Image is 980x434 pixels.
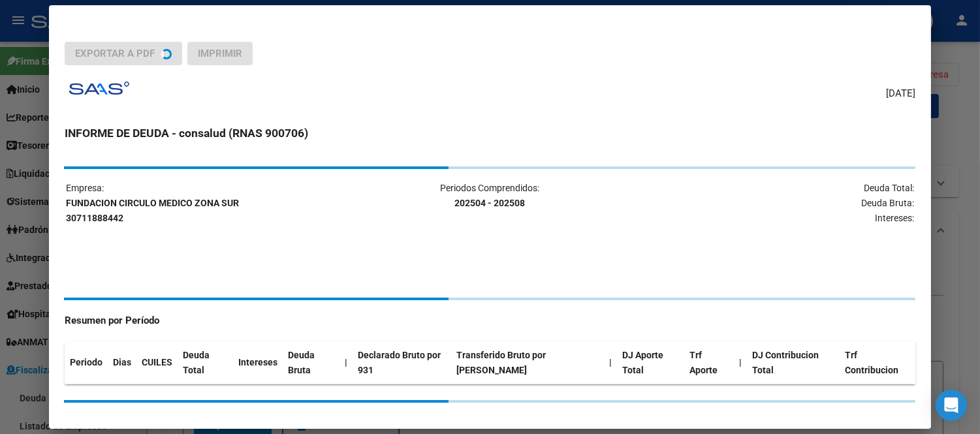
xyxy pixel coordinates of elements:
h3: INFORME DE DEUDA - consalud (RNAS 900706) [65,125,915,142]
th: Periodo [65,341,108,384]
button: Imprimir [187,42,253,65]
p: Periodos Comprendidos: [349,181,631,211]
th: Declarado Bruto por 931 [353,341,451,384]
th: Deuda Bruta [283,341,340,384]
th: Deuda Total [178,341,233,384]
strong: 202504 - 202508 [454,198,525,208]
th: Trf Contribucion [840,341,915,384]
p: Empresa: [66,181,348,225]
h4: Resumen por Período [65,313,915,328]
p: Deuda Total: Deuda Bruta: Intereses: [632,181,914,225]
th: | [340,341,353,384]
th: CUILES [136,341,178,384]
th: Dias [108,341,136,384]
span: [DATE] [886,86,915,101]
th: Trf Aporte [684,341,734,384]
strong: FUNDACION CIRCULO MEDICO ZONA SUR 30711888442 [66,198,239,223]
span: Imprimir [198,48,242,59]
th: DJ Contribucion Total [748,341,840,384]
th: | [604,341,617,384]
th: Intereses [233,341,283,384]
th: | [735,341,748,384]
span: Exportar a PDF [75,48,155,59]
th: DJ Aporte Total [617,341,684,384]
th: Transferido Bruto por [PERSON_NAME] [451,341,604,384]
div: Open Intercom Messenger [936,390,967,421]
button: Exportar a PDF [65,42,182,65]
